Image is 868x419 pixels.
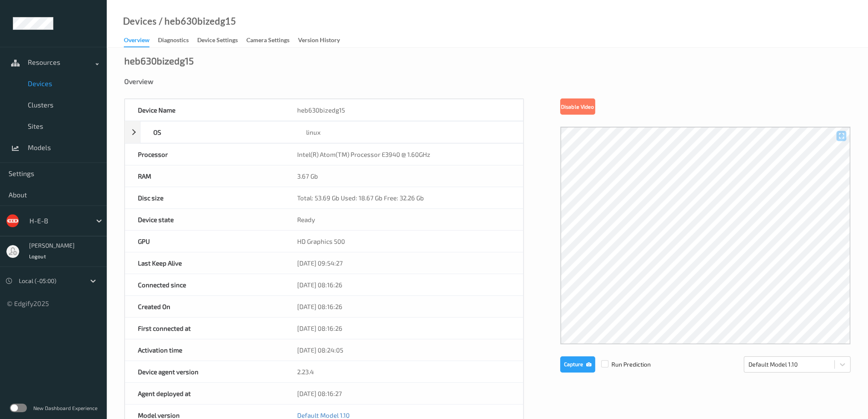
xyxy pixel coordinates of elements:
div: Overview [124,77,850,86]
div: Created On [125,296,284,317]
a: Device Settings [197,35,246,46]
div: [DATE] 08:16:27 [284,383,523,404]
div: Version History [298,36,340,46]
div: [DATE] 09:54:27 [284,252,523,274]
div: Intel(R) Atom(TM) Processor E3940 @ 1.60GHz [284,144,523,165]
div: 2.23.4 [284,361,523,382]
div: HD Graphics 500 [284,231,523,252]
div: Total: 53.69 Gb Used: 18.67 Gb Free: 32.26 Gb [284,187,523,208]
a: Devices [123,17,157,26]
div: Last Keep Alive [125,252,284,274]
div: GPU [125,231,284,252]
div: Device state [125,209,284,230]
div: Diagnostics [158,36,189,46]
div: Processor [125,144,284,165]
div: [DATE] 08:16:26 [284,274,523,295]
div: [DATE] 08:16:26 [284,318,523,339]
div: First connected at [125,318,284,339]
div: OS [140,121,293,143]
div: Activation time [125,339,284,361]
div: Camera Settings [246,36,289,46]
span: Run Prediction [595,360,651,369]
div: Disc size [125,187,284,208]
div: heb630bizedg15 [124,56,194,65]
a: Default Model 1.10 [297,411,350,419]
a: Version History [298,35,348,46]
div: linux [293,121,523,143]
a: Camera Settings [246,35,298,46]
div: / heb630bizedg15 [157,17,236,26]
a: Diagnostics [158,35,197,46]
div: Overview [124,36,149,47]
a: Overview [124,35,158,47]
div: 3.67 Gb [284,165,523,187]
div: Device Settings [197,36,238,46]
div: OSlinux [125,121,523,143]
div: RAM [125,165,284,187]
div: [DATE] 08:16:26 [284,296,523,317]
div: Device agent version [125,361,284,382]
div: Device Name [125,99,284,121]
div: heb630bizedg15 [284,99,523,121]
div: [DATE] 08:24:05 [284,339,523,361]
div: Connected since [125,274,284,295]
button: Disable Video [560,98,595,115]
div: Ready [284,209,523,230]
div: Agent deployed at [125,383,284,404]
button: Capture [560,356,595,373]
